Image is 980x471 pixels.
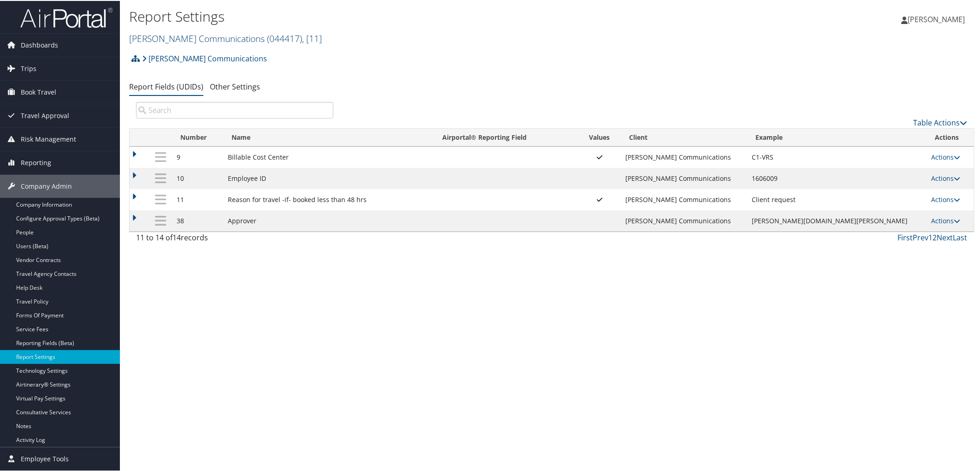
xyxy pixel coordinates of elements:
[129,6,693,25] h1: Report Settings
[21,127,76,150] span: Risk Management
[927,128,974,146] th: Actions
[21,33,58,56] span: Dashboards
[21,447,69,470] span: Employee Tools
[929,232,933,242] a: 1
[747,167,927,188] td: 1606009
[210,81,260,91] a: Other Settings
[172,167,223,188] td: 10
[172,209,223,231] td: 38
[932,194,961,203] a: Actions
[933,232,937,242] a: 2
[932,215,961,224] a: Actions
[747,209,927,231] td: [PERSON_NAME][DOMAIN_NAME][PERSON_NAME]
[434,128,578,146] th: Airportal&reg; Reporting Field
[172,128,223,146] th: Number
[21,150,51,173] span: Reporting
[932,152,961,161] a: Actions
[747,128,927,146] th: Example
[932,173,961,182] a: Actions
[267,31,302,44] span: ( 044417 )
[223,146,434,167] td: Billable Cost Center
[21,80,56,103] span: Book Travel
[621,128,747,146] th: Client
[172,232,181,242] span: 14
[129,81,203,91] a: Report Fields (UDIDs)
[223,188,434,209] td: Reason for travel -if- booked less than 48 hrs
[302,31,322,44] span: , [ 11 ]
[913,232,929,242] a: Prev
[20,6,113,28] img: airportal-logo.png
[908,13,965,24] span: [PERSON_NAME]
[136,231,333,247] div: 11 to 14 of records
[914,117,968,127] a: Table Actions
[142,48,267,67] a: [PERSON_NAME] Communications
[129,31,322,44] a: [PERSON_NAME] Communications
[898,232,913,242] a: First
[621,188,747,209] td: [PERSON_NAME] Communications
[937,232,953,242] a: Next
[747,188,927,209] td: Client request
[172,146,223,167] td: 9
[747,146,927,167] td: C1-VRS
[21,103,69,126] span: Travel Approval
[21,56,36,79] span: Trips
[172,188,223,209] td: 11
[223,128,434,146] th: Name
[223,209,434,231] td: Approver
[578,128,621,146] th: Values
[902,5,974,32] a: [PERSON_NAME]
[621,146,747,167] td: [PERSON_NAME] Communications
[136,101,333,118] input: Search
[149,128,172,146] th: : activate to sort column descending
[621,167,747,188] td: [PERSON_NAME] Communications
[621,209,747,231] td: [PERSON_NAME] Communications
[21,174,72,197] span: Company Admin
[953,232,968,242] a: Last
[223,167,434,188] td: Employee ID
